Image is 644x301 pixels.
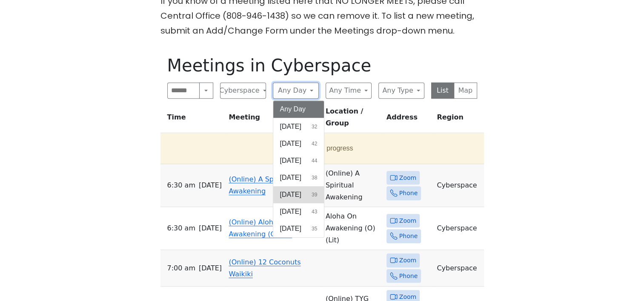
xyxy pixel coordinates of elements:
[280,173,301,183] span: [DATE]
[326,82,372,99] button: Any Time
[312,123,317,131] span: 32 results
[312,174,317,182] span: 38 results
[312,225,317,233] span: 35 results
[431,82,455,99] button: List
[280,224,301,234] span: [DATE]
[273,100,325,238] div: Any Day
[273,135,324,152] button: [DATE]42 results
[199,222,222,234] span: [DATE]
[273,203,324,220] button: [DATE]43 results
[280,139,301,149] span: [DATE]
[399,271,418,281] span: Phone
[167,82,200,99] input: Search
[399,231,418,241] span: Phone
[399,216,416,226] span: Zoom
[167,179,195,191] span: 6:30 AM
[167,262,195,274] span: 7:00 AM
[322,164,383,207] td: (Online) A Spiritual Awakening
[312,191,317,199] span: 39 results
[433,164,484,207] td: Cyberspace
[454,82,477,99] button: Map
[399,188,418,199] span: Phone
[322,207,383,250] td: Aloha On Awakening (O) (Lit)
[312,208,317,216] span: 43 results
[273,152,324,169] button: [DATE]44 results
[220,82,266,99] button: Cyberspace
[322,105,383,133] th: Location / Group
[160,105,226,133] th: Time
[273,220,324,237] button: [DATE]35 results
[167,55,477,76] h1: Meetings in Cyberspace
[229,258,301,278] a: (Online) 12 Coconuts Waikiki
[378,82,424,99] button: Any Type
[273,186,324,203] button: [DATE]39 results
[280,122,301,132] span: [DATE]
[199,179,222,191] span: [DATE]
[229,175,293,195] a: (Online) A Spiritual Awakening
[399,173,416,183] span: Zoom
[164,136,477,160] button: 1 meeting in progress
[273,169,324,186] button: [DATE]38 results
[167,222,195,234] span: 6:30 AM
[433,207,484,250] td: Cyberspace
[199,262,222,274] span: [DATE]
[312,140,317,148] span: 42 results
[433,250,484,287] td: Cyberspace
[280,190,301,200] span: [DATE]
[273,101,324,118] button: Any Day
[199,82,213,99] button: Search
[399,255,416,266] span: Zoom
[383,105,434,133] th: Address
[225,105,322,133] th: Meeting
[280,207,301,217] span: [DATE]
[273,118,324,135] button: [DATE]32 results
[433,105,484,133] th: Region
[229,218,292,238] a: (Online) Aloha On Awakening (O)(Lit)
[312,157,317,165] span: 44 results
[273,82,319,99] button: Any Day
[280,156,301,166] span: [DATE]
